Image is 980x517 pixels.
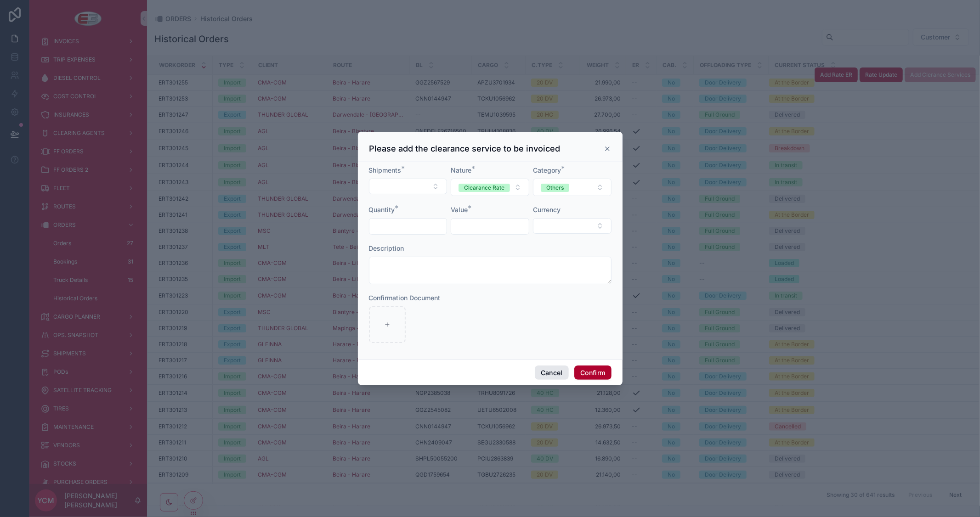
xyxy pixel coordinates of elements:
button: Cancel [535,365,569,380]
button: Select Button [533,218,612,234]
span: Category [533,166,561,174]
button: Select Button [533,179,612,196]
button: Confirm [574,365,611,380]
span: Quantity [369,206,395,214]
span: Confirmation Document [369,294,441,302]
h3: Please add the clearance service to be invoiced [369,143,561,154]
span: Shipments [369,166,402,174]
button: Select Button [451,179,529,196]
div: Clearance Rate [464,184,504,192]
span: Value [451,206,468,214]
span: Currency [533,206,561,214]
button: Select Button [369,179,448,194]
span: Nature [451,166,471,174]
span: Description [369,244,404,252]
div: Others [546,184,564,192]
